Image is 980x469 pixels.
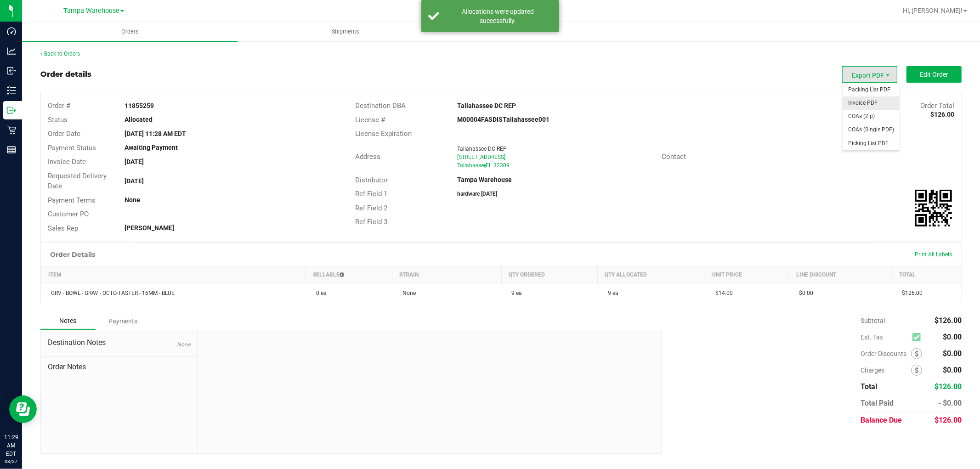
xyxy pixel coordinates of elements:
span: None [177,341,190,348]
inline-svg: Reports [7,145,16,154]
th: Line Discount [789,266,892,283]
span: Customer PO [48,210,89,218]
img: Scan me! [915,190,952,226]
inline-svg: Analytics [7,46,16,56]
th: Total [892,266,961,283]
span: Status [48,116,68,124]
div: Order details [40,69,91,80]
strong: hardware [DATE] [457,191,497,197]
span: Ref Field 2 [355,204,387,212]
span: Balance Due [861,416,902,424]
span: Total [861,382,877,391]
div: Notes [40,312,96,330]
span: License # [355,116,385,124]
span: 9 ea [603,290,618,296]
span: $126.00 [935,316,962,325]
span: $0.00 [794,290,813,296]
p: 11:29 AM EDT [4,433,18,458]
span: Est. Tax [861,333,909,341]
span: Destination DBA [355,102,406,110]
span: - $0.00 [938,399,962,407]
inline-svg: Inbound [7,66,16,75]
li: COAs (Single PDF) [843,123,900,136]
span: Subtotal [861,317,885,324]
p: 08/27 [4,458,18,465]
button: Edit Order [906,66,962,83]
a: Back to Orders [40,51,80,57]
th: Strain [392,266,502,283]
span: GRV - BOWL - GRAV - OCTO-TASTER - 16MM - BLUE [47,290,175,296]
span: Contact [662,153,686,161]
span: Payment Status [48,144,96,152]
span: Requested Delivery Date [48,172,107,191]
span: Charges [861,367,911,374]
th: Qty Ordered [502,266,598,283]
span: $0.00 [943,333,962,341]
strong: M00004FASDISTallahassee001 [457,116,549,123]
li: Invoice PDF [843,96,900,110]
strong: Tampa Warehouse [457,176,512,183]
th: Qty Allocated [598,266,705,283]
span: Tallahassee DC REP [457,146,507,152]
span: [STREET_ADDRESS] [457,154,505,160]
th: Item [41,266,306,283]
li: COAs (Zip) [843,110,900,123]
strong: [DATE] [125,158,144,165]
span: Payment Terms [48,196,96,204]
span: $126.00 [898,290,923,296]
inline-svg: Inventory [7,86,16,95]
span: Tampa Warehouse [63,7,119,15]
strong: $126.00 [930,111,954,118]
span: Orders [109,28,151,36]
strong: [PERSON_NAME] [125,224,174,232]
strong: Tallahassee DC REP [457,102,516,109]
span: Order Date [48,130,80,138]
iframe: Resource center [9,396,37,423]
span: Ref Field 3 [355,218,387,226]
span: Ref Field 1 [355,190,387,198]
qrcode: 11855259 [915,190,952,226]
inline-svg: Retail [7,125,16,135]
span: Edit Order [920,71,948,78]
a: Orders [22,22,238,41]
span: Order Discounts [861,350,911,357]
li: Packing List PDF [843,83,900,96]
span: Total Paid [861,399,894,407]
div: Allocations were updated successfully. [444,7,552,25]
span: License Expiration [355,130,412,138]
span: Sales Rep [48,224,78,232]
li: Export PDF [842,66,897,83]
th: Sellable [306,266,392,283]
li: Picking List PDF [843,137,900,150]
span: Address [355,153,380,161]
strong: 11855259 [125,102,154,109]
span: Invoice Date [48,158,86,166]
span: 32309 [493,162,510,169]
span: Destination Notes [48,337,190,348]
span: Hi, [PERSON_NAME]! [903,7,963,14]
div: Payments [96,313,151,329]
a: Shipments [238,22,453,41]
inline-svg: Outbound [7,106,16,115]
span: Print All Labels [915,251,952,258]
span: Order Total [920,102,954,110]
h1: Order Details [50,251,95,258]
span: 0 ea [312,290,327,296]
span: $0.00 [943,366,962,374]
span: Calculate excise tax [912,331,925,344]
span: Shipments [319,28,372,36]
span: Order Notes [48,362,190,373]
span: Order # [48,102,70,110]
inline-svg: Dashboard [7,27,16,36]
span: None [398,290,416,296]
span: $14.00 [711,290,733,296]
span: 9 ea [507,290,522,296]
span: Distributor [355,176,388,184]
span: FL [486,162,492,169]
strong: None [125,196,140,203]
